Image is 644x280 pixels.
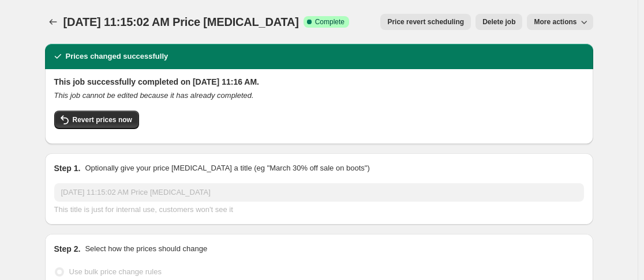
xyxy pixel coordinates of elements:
[85,162,369,174] p: Optionally give your price [MEDICAL_DATA] a title (eg "March 30% off sale on boots")
[54,162,81,174] h2: Step 1.
[527,14,593,30] button: More actions
[475,14,522,30] button: Delete job
[387,17,464,27] span: Price revert scheduling
[54,111,139,129] button: Revert prices now
[380,14,471,30] button: Price revert scheduling
[69,267,162,276] span: Use bulk price change rules
[45,14,61,30] button: Price change jobs
[66,51,169,62] h2: Prices changed successfully
[534,17,576,27] span: More actions
[85,243,207,255] p: Select how the prices should change
[73,115,132,124] span: Revert prices now
[482,17,515,27] span: Delete job
[63,16,299,28] span: [DATE] 11:15:02 AM Price [MEDICAL_DATA]
[54,243,81,255] h2: Step 2.
[54,205,233,214] span: This title is just for internal use, customers won't see it
[315,17,345,27] span: Complete
[54,183,584,202] input: 30% off holiday sale
[54,91,254,100] i: This job cannot be edited because it has already completed.
[54,76,584,88] h2: This job successfully completed on [DATE] 11:16 AM.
